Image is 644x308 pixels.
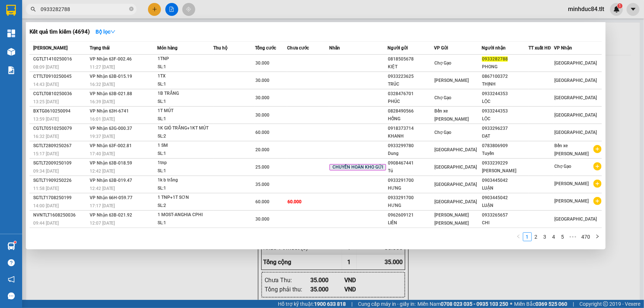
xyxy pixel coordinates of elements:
[567,232,579,241] span: •••
[90,143,132,148] span: VP Nhận 63F-002.81
[33,73,87,80] div: CTTLT0910250045
[158,72,213,80] div: 1TX
[90,126,132,131] span: VP Nhận 63G-000.37
[482,184,528,192] div: LUẬN
[90,203,115,208] span: 17:17 [DATE]
[33,65,59,70] span: 08:09 [DATE]
[388,73,434,80] div: 0933223625
[34,35,134,48] text: SGTLT1410250193
[33,90,87,98] div: CGTLT0810250036
[33,159,87,167] div: SGTLT2009250109
[33,55,87,63] div: CGTLT1410250016
[158,107,213,115] div: 1T MÚT
[8,276,15,283] span: notification
[90,151,115,156] span: 17:40 [DATE]
[593,232,602,241] li: Next Page
[388,202,434,210] div: HƯNG
[33,186,59,191] span: 11:58 [DATE]
[434,182,477,187] span: [GEOGRAPHIC_DATA]
[33,45,68,51] span: [PERSON_NAME]
[388,142,434,150] div: 0933299780
[90,91,132,96] span: VP Nhận 63B-021.88
[554,78,597,83] span: [GEOGRAPHIC_DATA]
[482,73,528,80] div: 0867100372
[388,107,434,115] div: 0828490566
[255,113,269,118] span: 30.000
[33,125,87,132] div: CGTLT0510250079
[33,82,59,87] span: 14:43 [DATE]
[33,194,87,202] div: SGTLT1708250199
[550,232,558,241] li: 4
[434,212,469,226] span: [PERSON_NAME] [PERSON_NAME]
[90,134,115,139] span: 19:37 [DATE]
[593,197,602,205] span: plus-circle
[514,232,523,241] button: left
[554,60,597,66] span: [GEOGRAPHIC_DATA]
[158,63,213,71] div: SL: 1
[559,233,567,241] a: 5
[482,194,528,202] div: 0903445042
[388,159,434,167] div: 0908467441
[158,202,213,210] div: SL: 2
[90,45,110,51] span: Trạng thái
[532,233,540,241] a: 2
[96,29,116,35] strong: Bộ lọc
[434,130,451,135] span: Chợ Gạo
[158,98,213,106] div: SL: 1
[482,107,528,115] div: 0933244353
[7,66,15,74] img: solution-icon
[329,45,340,51] span: Nhãn
[388,150,434,158] div: Dung
[14,241,16,243] sup: 1
[434,78,469,83] span: [PERSON_NAME]
[579,233,593,241] a: 470
[330,164,386,171] span: CHUYỂN HOÀN KHO GỬI
[110,29,116,34] span: down
[554,164,571,169] span: Chợ Gạo
[388,194,434,202] div: 0933291700
[33,117,59,122] span: 13:59 [DATE]
[255,217,269,222] span: 30.000
[434,95,451,100] span: Chợ Gạo
[388,80,434,88] div: TRÚC
[33,203,59,208] span: 14:00 [DATE]
[482,177,528,184] div: 0903445042
[482,98,528,105] div: LỘC
[482,45,506,51] span: Người nhận
[33,142,87,150] div: SGTLT2809250267
[541,232,550,241] li: 3
[388,177,434,184] div: 0933291700
[33,177,87,184] div: SGTLT1909250226
[31,7,36,12] span: search
[550,233,558,241] a: 4
[158,132,213,141] div: SL: 2
[90,160,132,166] span: VP Nhận 63B-018.59
[7,242,15,250] img: warehouse-icon
[388,125,434,132] div: 0918373714
[523,232,532,241] li: 1
[482,142,528,150] div: 0783806909
[255,78,269,83] span: 30.000
[158,90,213,98] div: 1B TRẮNG
[158,184,213,193] div: SL: 1
[567,232,579,241] li: Next 5 Pages
[90,186,115,191] span: 12:42 [DATE]
[523,233,531,241] a: 1
[287,45,309,51] span: Chưa cước
[158,176,213,184] div: 1k b trắng
[434,147,477,152] span: [GEOGRAPHIC_DATA]
[158,159,213,167] div: 1tnp
[388,132,434,140] div: KHANH
[388,211,434,219] div: 0962609121
[158,211,213,219] div: 1 MOST-ANGHIA CPHI
[90,117,115,122] span: 16:01 [DATE]
[255,130,269,135] span: 60.000
[90,26,121,38] button: Bộ lọcdown
[287,199,302,204] span: 60.000
[593,180,602,188] span: plus-circle
[90,99,115,104] span: 16:39 [DATE]
[482,202,528,210] div: LUẬN
[579,232,593,241] li: 470
[532,232,541,241] li: 2
[33,169,59,174] span: 09:34 [DATE]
